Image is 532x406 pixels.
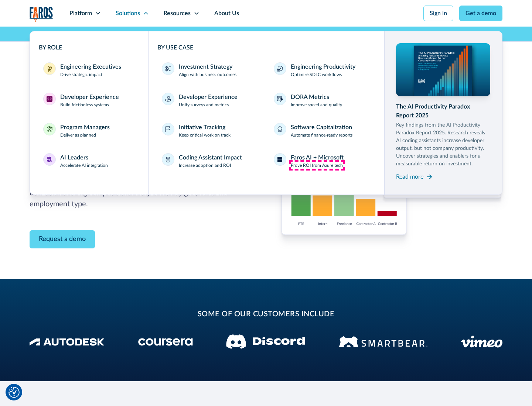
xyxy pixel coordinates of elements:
[339,335,427,348] img: Smartbear Logo
[30,7,53,22] img: Logo of the analytics and reporting company Faros.
[116,9,140,18] div: Solutions
[157,88,263,113] a: Developer ExperienceUnify surveys and metrics
[157,58,263,82] a: Investment StrategyAlign with business outcomes
[291,101,342,108] p: Improve speed and quality
[461,336,502,348] img: Vimeo logo
[291,93,329,101] div: DORA Metrics
[291,162,343,169] p: Prove ROI from Azure tech
[47,66,52,72] img: Engineering Executives
[164,9,191,18] div: Resources
[89,309,443,320] h2: some of our customers include
[30,7,53,22] a: home
[291,153,344,162] div: Faros AI + Microsoft
[60,132,96,138] p: Deliver as planned
[269,88,375,113] a: DORA MetricsImprove speed and quality
[179,62,232,71] div: Investment Strategy
[396,102,491,120] div: The AI Productivity Paradox Report 2025
[60,93,119,101] div: Developer Experience
[60,101,109,108] p: Build frictionless systems
[47,156,52,162] img: AI Leaders
[179,153,242,162] div: Coding Assistant Impact
[179,123,225,132] div: Initiative Tracking
[157,43,375,52] div: BY USE CASE
[179,132,231,138] p: Keep critical work on track
[396,121,491,168] p: Key findings from the AI Productivity Paradox Report 2025. Research reveals AI coding assistants ...
[60,123,110,132] div: Program Managers
[69,9,92,18] div: Platform
[459,6,502,21] a: Get a demo
[179,162,231,169] p: Increase adoption and ROI
[47,96,52,102] img: Developer Experience
[291,132,352,138] p: Automate finance-ready reports
[8,387,20,398] button: Cookie Settings
[179,101,229,108] p: Unify surveys and metrics
[39,149,139,173] a: AI LeadersAI LeadersAccelerate AI integration
[60,71,102,78] p: Drive strategic impact
[8,387,20,398] img: Revisit consent button
[179,93,238,101] div: Developer Experience
[269,149,375,173] a: Faros AI + MicrosoftProve ROI from Azure tech
[291,123,352,132] div: Software Capitalization
[47,126,52,132] img: Program Managers
[423,6,453,21] a: Sign in
[39,43,139,52] div: BY ROLE
[291,62,355,71] div: Engineering Productivity
[179,71,236,78] p: Align with business outcomes
[396,43,491,183] a: The AI Productivity Paradox Report 2025Key findings from the AI Productivity Paradox Report 2025....
[269,118,375,143] a: Software CapitalizationAutomate finance-ready reports
[60,153,88,162] div: AI Leaders
[291,71,342,78] p: Optimize SDLC workflows
[157,118,263,143] a: Initiative TrackingKeep critical work on track
[39,118,139,143] a: Program ManagersProgram ManagersDeliver as planned
[60,162,108,169] p: Accelerate AI integration
[269,58,375,82] a: Engineering ProductivityOptimize SDLC workflows
[396,172,423,181] div: Read more
[157,149,263,173] a: Coding Assistant ImpactIncrease adoption and ROI
[39,88,139,113] a: Developer ExperienceDeveloper ExperienceBuild frictionless systems
[138,338,193,346] img: Coursera Logo
[60,62,121,71] div: Engineering Executives
[39,58,139,82] a: Engineering ExecutivesEngineering ExecutivesDrive strategic impact
[30,230,95,248] a: Contact Modal
[30,27,502,195] nav: Solutions
[30,338,105,346] img: Autodesk Logo
[226,334,305,349] img: Discord logo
